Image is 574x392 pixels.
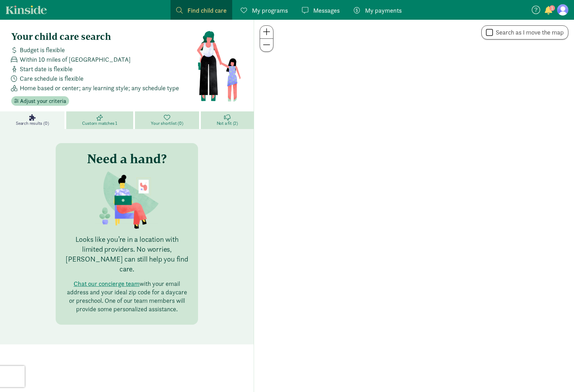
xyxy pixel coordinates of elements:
a: Custom matches 1 [66,111,135,129]
span: Start date is flexible [20,64,73,74]
span: Within 10 miles of [GEOGRAPHIC_DATA] [20,55,131,64]
a: Not a fit (2) [201,111,254,129]
label: Search as I move the map [493,28,564,37]
span: 1 [549,5,555,11]
span: My payments [365,6,402,15]
button: 1 [544,6,554,16]
h3: Need a hand? [87,152,167,166]
span: Find child care [187,6,227,15]
span: Adjust your criteria [20,97,66,105]
span: Not a fit (2) [217,121,238,126]
button: Chat our concierge team [74,280,140,288]
h4: Your child care search [11,31,196,42]
p: Looks like you’re in a location with limited providers. No worries, [PERSON_NAME] can still help ... [64,234,190,274]
a: Your shortlist (0) [135,111,200,129]
span: Messages [313,6,340,15]
a: Kinside [6,5,47,14]
span: Custom matches 1 [82,121,117,126]
span: Care schedule is flexible [20,74,84,83]
span: Your shortlist (0) [151,121,183,126]
span: Search results (0) [16,121,49,126]
span: Budget is flexible [20,45,65,55]
p: with your email address and your ideal zip code for a daycare or preschool. One of our team membe... [64,280,190,313]
span: Home based or center; any learning style; any schedule type [20,83,179,93]
button: Adjust your criteria [11,96,69,106]
span: My programs [252,6,288,15]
